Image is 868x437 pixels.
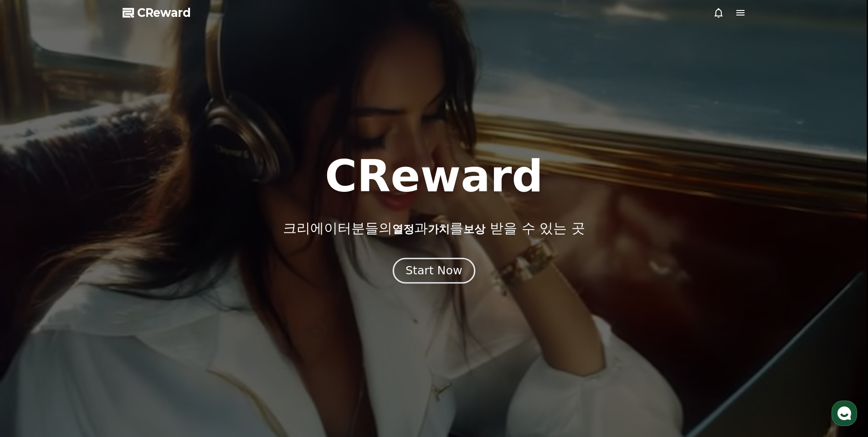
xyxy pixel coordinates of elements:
[463,223,485,236] span: 보상
[283,220,585,236] p: 크리에이터분들의 과 를 받을 수 있는 곳
[137,5,191,20] span: CReward
[141,303,152,310] span: 설정
[393,257,475,283] button: Start Now
[392,223,414,236] span: 열정
[123,5,191,20] a: CReward
[118,289,175,312] a: 설정
[395,267,473,276] a: Start Now
[3,289,60,312] a: 홈
[29,303,34,310] span: 홈
[60,289,118,312] a: 대화
[428,223,450,236] span: 가치
[83,303,94,310] span: 대화
[406,263,462,278] div: Start Now
[325,154,543,198] h1: CReward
